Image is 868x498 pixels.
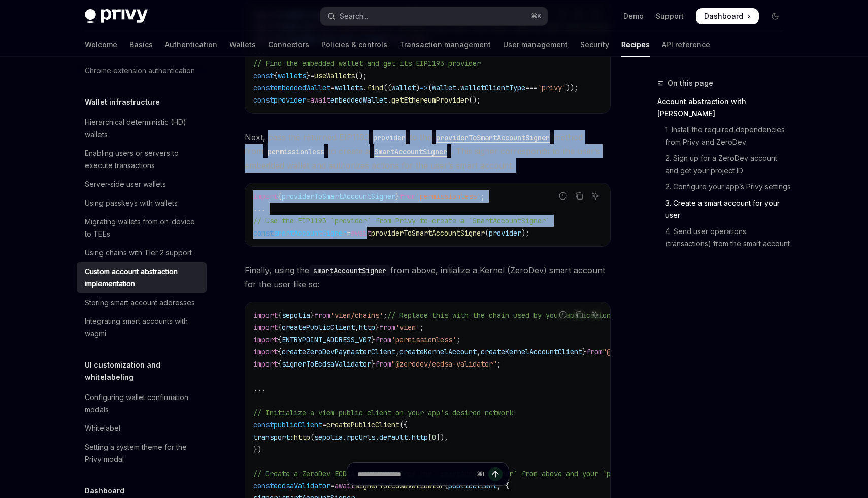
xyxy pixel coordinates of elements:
[77,388,207,419] a: Configuring wallet confirmation modals
[77,293,207,312] a: Storing smart account addresses
[704,11,743,21] span: Dashboard
[77,113,207,144] a: Hierarchical deterministic (HD) wallets
[294,433,310,442] span: http
[387,311,611,320] span: // Replace this with the chain used by your application
[589,308,602,321] button: Ask AI
[347,228,351,238] span: =
[253,83,274,92] span: const
[391,95,469,105] span: getEthereumProvider
[556,189,570,203] button: Report incorrect code
[253,359,278,369] span: import
[481,347,582,356] span: createKernelAccountClient
[330,83,335,92] span: =
[253,347,278,356] span: import
[85,391,201,416] div: Configuring wallet confirmation modals
[245,130,611,173] span: Next, pass the returned EIP1193 to the method from to create a . This signer corresponds to the u...
[662,32,710,57] a: API reference
[657,150,791,179] a: 2. Sign up for a ZeroDev account and get your project ID
[343,433,347,442] span: .
[253,408,513,417] span: // Initialize a viem public client on your app's desired network
[253,384,265,393] span: ...
[383,83,391,92] span: ((
[395,347,399,356] span: ,
[278,323,282,332] span: {
[253,216,550,225] span: // Use the EIP1193 `provider` from Privy to create a `SmartAccountSigner`
[282,347,395,356] span: createZeroDevPaymasterClient
[310,71,314,80] span: =
[357,463,473,485] input: Ask a question...
[85,359,207,383] h5: UI customization and whitelabeling
[371,228,485,238] span: providerToSmartAccountSigner
[657,179,791,195] a: 2. Configure your app’s Privy settings
[253,59,481,68] span: // Find the embedded wallet and get its EIP1193 provider
[77,438,207,469] a: Setting a system theme for the Privy modal
[85,296,195,309] div: Storing smart account addresses
[77,194,207,212] a: Using passkeys with wallets
[274,95,306,105] span: provider
[531,12,542,20] span: ⌘ K
[321,32,387,57] a: Policies & controls
[278,71,306,80] span: wallets
[268,32,309,57] a: Connectors
[77,262,207,293] a: Custom account abstraction implementation
[253,445,261,454] span: })
[432,83,456,92] span: wallet
[77,312,207,343] a: Integrating smart accounts with wagmi
[359,323,375,332] span: http
[340,10,368,22] div: Search...
[253,420,274,429] span: const
[355,71,367,80] span: ();
[387,95,391,105] span: .
[363,83,367,92] span: .
[412,433,428,442] span: http
[253,335,278,344] span: import
[525,83,538,92] span: ===
[371,335,375,344] span: }
[282,311,310,320] span: sepolia
[656,11,684,21] a: Support
[573,189,586,203] button: Copy the contents from the code block
[85,9,148,23] img: dark logo
[436,433,448,442] span: ]),
[566,83,578,92] span: ));
[77,144,207,175] a: Enabling users or servers to execute transactions
[428,83,432,92] span: (
[369,132,410,143] code: provider
[274,83,330,92] span: embeddedWallet
[375,323,379,332] span: }
[326,420,399,429] span: createPublicClient
[657,195,791,223] a: 3. Create a smart account for your user
[485,228,489,238] span: (
[330,95,387,105] span: embeddedWallet
[314,311,330,320] span: from
[370,146,451,156] a: SmartAccountSigner
[309,265,390,276] code: smartAccountSigner
[573,308,586,321] button: Copy the contents from the code block
[657,223,791,252] a: 4. Send user operations (transactions) from the smart account
[253,228,274,238] span: const
[274,228,347,238] span: smartAccountSigner
[375,433,379,442] span: .
[253,323,278,332] span: import
[85,315,201,340] div: Integrating smart accounts with wagmi
[274,420,322,429] span: publicClient
[456,83,460,92] span: .
[420,323,424,332] span: ;
[399,420,408,429] span: ({
[282,323,355,332] span: createPublicClient
[310,95,330,105] span: await
[253,71,274,80] span: const
[85,441,201,466] div: Setting a system theme for the Privy modal
[428,433,432,442] span: [
[85,116,201,141] div: Hierarchical deterministic (HD) wallets
[320,7,548,25] button: Open search
[165,32,217,57] a: Authentication
[330,311,383,320] span: 'viem/chains'
[310,311,314,320] span: }
[589,189,602,203] button: Ask AI
[370,146,451,157] code: SmartAccountSigner
[85,96,160,108] h5: Wallet infrastructure
[263,146,328,157] code: permissionless
[488,467,503,481] button: Send message
[306,71,310,80] span: }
